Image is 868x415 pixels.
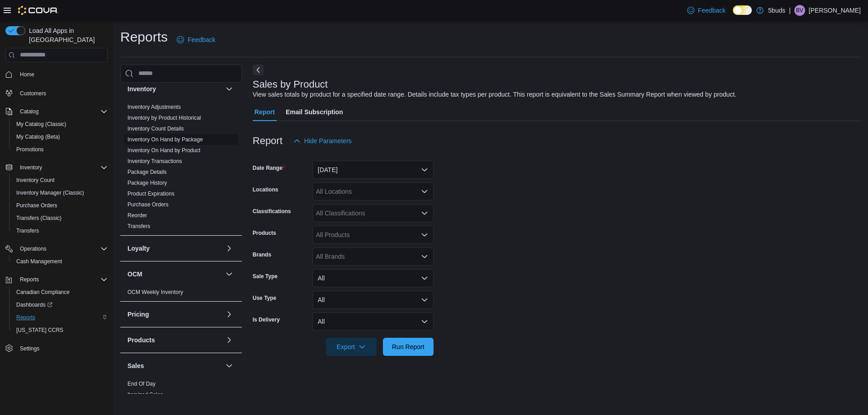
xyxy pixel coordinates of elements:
a: End Of Day [127,381,156,387]
a: Home [16,69,38,80]
span: Washington CCRS [13,325,108,336]
span: Feedback [188,35,215,44]
span: Dashboards [13,299,108,310]
div: Brandon Venne [794,5,805,16]
a: Transfers [127,223,150,229]
h3: OCM [127,270,142,279]
label: Products [253,229,276,237]
span: Reports [13,312,108,323]
button: Loyalty [224,243,235,254]
button: Open list of options [421,253,428,260]
button: Transfers (Classic) [9,212,111,224]
span: Inventory [16,162,108,173]
a: Package History [127,180,167,186]
span: My Catalog (Classic) [16,121,66,128]
a: Inventory by Product Historical [127,115,201,121]
span: Email Subscription [286,103,343,121]
span: Cash Management [13,256,108,267]
button: Products [127,336,222,345]
a: Transfers [13,225,42,236]
span: Purchase Orders [13,200,108,211]
span: Reorder [127,212,147,219]
span: Package Details [127,168,167,176]
span: Inventory Manager (Classic) [13,187,108,198]
span: Cash Management [16,258,62,265]
label: Use Type [253,294,276,302]
a: Inventory Transactions [127,158,182,164]
button: Inventory Manager (Classic) [9,187,111,199]
span: Customers [16,87,108,98]
button: My Catalog (Beta) [9,131,111,143]
span: Inventory Transactions [127,158,182,165]
a: Transfers (Classic) [13,213,65,224]
button: Catalog [16,106,42,117]
a: Product Expirations [127,191,175,197]
a: Promotions [13,144,47,155]
span: Itemized Sales [127,391,163,398]
span: Catalog [16,106,108,117]
button: All [312,269,434,287]
span: Purchase Orders [16,202,57,209]
span: Inventory Count [16,177,55,184]
a: Inventory Adjustments [127,104,181,110]
span: Reports [16,314,35,321]
a: My Catalog (Beta) [13,131,64,142]
button: Inventory Count [9,174,111,187]
a: Customers [16,88,50,99]
a: My Catalog (Classic) [13,119,70,130]
span: Settings [20,345,39,352]
a: Feedback [684,1,729,19]
a: OCM Weekly Inventory [127,289,183,295]
span: Hide Parameters [304,136,352,145]
span: Customers [20,90,46,97]
button: Next [253,65,264,75]
button: Inventory [2,161,111,174]
button: Pricing [127,310,222,319]
span: Inventory Adjustments [127,103,181,111]
a: Canadian Compliance [13,287,73,298]
a: Dashboards [13,299,56,310]
h1: Reports [120,28,168,46]
span: Dashboards [16,301,52,308]
span: Canadian Compliance [13,287,108,298]
button: Run Report [383,338,434,356]
a: [US_STATE] CCRS [13,325,67,336]
button: Purchase Orders [9,199,111,212]
button: Open list of options [421,210,428,217]
h3: Sales by Product [253,79,328,90]
a: Feedback [173,31,219,49]
img: Cova [18,6,58,15]
h3: Sales [127,361,144,370]
button: Sales [224,360,235,371]
span: Inventory Manager (Classic) [16,189,84,196]
button: Sales [127,361,222,370]
span: Inventory Count [13,175,108,186]
label: Locations [253,186,278,193]
nav: Complex example [5,64,108,378]
button: Open list of options [421,231,428,238]
span: Transfers [16,227,39,234]
label: Classifications [253,208,291,215]
button: Hide Parameters [290,132,355,150]
p: 5buds [768,5,785,16]
a: Settings [16,343,43,354]
a: Inventory Count [13,175,58,186]
button: Reports [9,311,111,324]
span: BV [796,5,803,16]
span: My Catalog (Classic) [13,119,108,130]
span: Promotions [13,144,108,155]
h3: Inventory [127,84,156,93]
label: Date Range [253,164,285,172]
span: Home [16,69,108,80]
button: Canadian Compliance [9,286,111,298]
button: Promotions [9,143,111,156]
span: Purchase Orders [127,201,169,208]
button: [US_STATE] CCRS [9,324,111,336]
button: OCM [224,269,235,280]
label: Sale Type [253,273,278,280]
a: Dashboards [9,298,111,311]
a: Inventory On Hand by Package [127,136,203,143]
button: All [312,312,434,331]
span: Canadian Compliance [16,289,70,296]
